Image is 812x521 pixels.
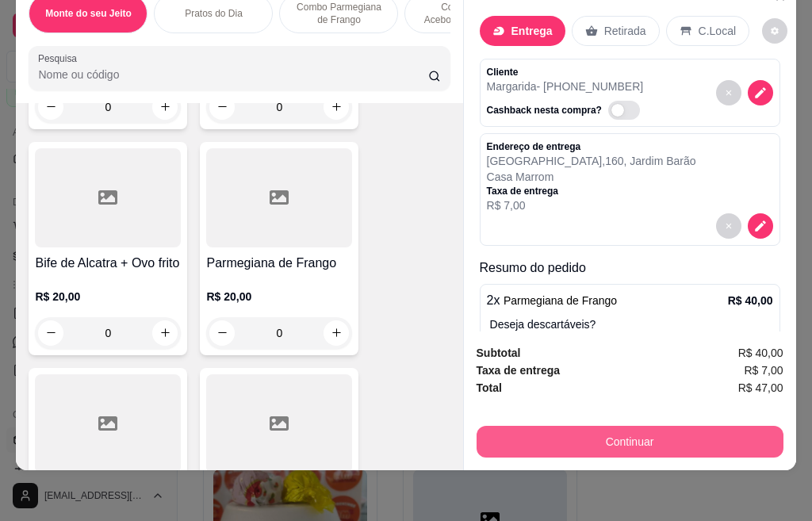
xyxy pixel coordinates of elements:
label: Automatic updates [608,101,646,120]
button: decrease-product-quantity [716,80,741,105]
button: decrease-product-quantity [748,213,773,239]
p: Endereço de entrega [487,140,696,153]
p: R$ 40,00 [728,293,773,308]
p: Casa Marrom [487,169,696,185]
p: Resumo do pedido [480,259,780,278]
p: R$ 20,00 [35,289,181,305]
p: [GEOGRAPHIC_DATA] , 160 , Jardim Barão [487,153,696,169]
input: Pesquisa [38,67,428,82]
h4: Parmegiana de Frango [206,254,352,273]
p: Deseja descartáveis? [490,316,773,332]
button: decrease-product-quantity [762,18,787,44]
span: R$ 47,00 [738,379,783,396]
p: Cashback nesta compra? [487,104,602,117]
p: Retirada [604,23,646,39]
p: Entrega [511,23,553,39]
p: Contra Filé Acebolado & Fritas [418,1,510,26]
span: R$ 7,00 [744,362,783,379]
label: Pesquisa [38,52,82,65]
span: R$ 40,00 [738,344,783,362]
strong: Total [477,381,502,394]
strong: Taxa de entrega [477,364,561,377]
button: decrease-product-quantity [716,213,741,239]
strong: Subtotal [477,347,521,359]
p: R$ 7,00 [487,197,696,213]
p: Margarida - [PHONE_NUMBER] [487,79,646,94]
p: R$ 20,00 [206,289,352,305]
p: 2 x [487,291,618,310]
p: Combo Parmegiana de Frango [293,1,385,26]
p: C.Local [699,23,736,39]
p: Cliente [487,66,646,79]
p: Monte do seu Jeito [45,7,132,20]
p: Taxa de entrega [487,185,696,197]
button: decrease-product-quantity [748,80,773,105]
p: Pratos do Dia [185,7,243,20]
span: Parmegiana de Frango [504,294,617,307]
h4: Bife de Alcatra + Ovo frito [35,254,181,273]
button: Continuar [477,426,783,458]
